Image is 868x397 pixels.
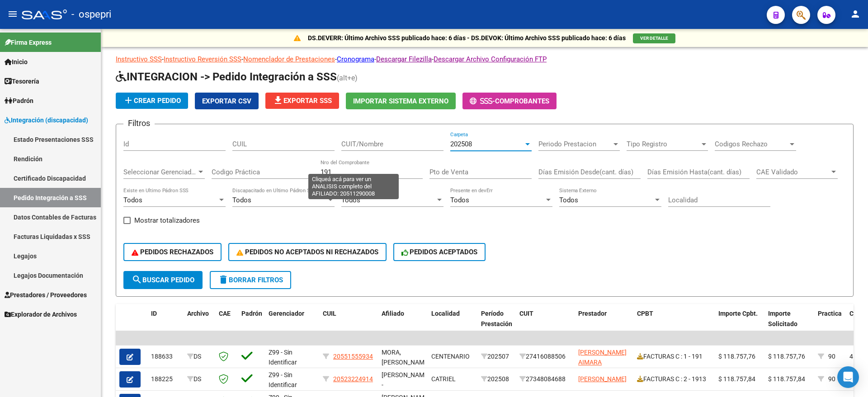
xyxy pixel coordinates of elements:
span: - ospepri [71,5,111,24]
span: Tesorería [5,76,39,86]
p: - - - - - [116,54,854,64]
span: Integración (discapacidad) [5,115,88,125]
datatable-header-cell: Archivo [184,304,215,344]
div: 27416088506 [519,351,571,362]
button: -Comprobantes [462,93,557,109]
span: Todos [450,196,469,204]
span: Todos [232,196,251,204]
button: Exportar CSV [195,93,259,109]
span: Gerenciador [269,310,304,317]
span: Tipo Registro [627,140,700,148]
datatable-header-cell: Practica [814,304,846,344]
datatable-header-cell: Prestador [575,304,633,344]
span: PEDIDOS RECHAZADOS [132,248,213,256]
span: CAE [219,310,231,317]
datatable-header-cell: ID [147,304,184,344]
span: Prestador [578,310,607,317]
span: Localidad [431,310,460,317]
span: Exportar CSV [202,97,251,105]
span: CUIL [323,310,336,317]
h3: Filtros [123,117,155,130]
span: Firma Express [5,37,52,47]
button: Importar Sistema Externo [346,93,456,109]
p: DS.DEVERR: Último Archivo SSS publicado hace: 6 días - DS.DEVOK: Último Archivo SSS publicado hac... [308,33,626,43]
span: [PERSON_NAME] AIMARA [578,349,627,366]
span: $ 118.757,84 [718,375,755,383]
a: Cronograma [337,55,374,63]
span: Z99 - Sin Identificar [269,349,297,366]
div: 188225 [151,374,180,384]
div: FACTURAS C : 2 - 1913 [637,374,711,384]
button: Crear Pedido [116,93,188,109]
span: Practica [818,310,842,317]
span: ID [151,310,157,317]
mat-icon: person [850,9,861,19]
span: Codigos Rechazo [715,140,788,148]
span: INTEGRACION -> Pedido Integración a SSS [116,70,337,83]
datatable-header-cell: Padrón [238,304,265,344]
span: Inicio [5,57,28,67]
mat-icon: menu [7,9,18,19]
a: Descargar Archivo Configuración FTP [434,55,547,63]
div: 188633 [151,351,180,362]
datatable-header-cell: CPBT [633,304,715,344]
datatable-header-cell: Afiliado [378,304,428,344]
span: $ 118.757,76 [718,353,755,360]
span: Mostrar totalizadores [134,215,200,226]
span: Periodo Prestacion [538,140,612,148]
mat-icon: delete [218,274,229,285]
span: Prestadores / Proveedores [5,290,87,300]
span: PEDIDOS ACEPTADOS [401,248,478,256]
a: Instructivo Reversión SSS [164,55,241,63]
div: 202507 [481,351,512,362]
div: FACTURAS C : 1 - 191 [637,351,711,362]
span: 20551555934 [333,353,373,360]
span: Crear Pedido [123,97,181,105]
datatable-header-cell: CUIL [319,304,378,344]
span: [PERSON_NAME] [578,375,627,383]
span: Período Prestación [481,310,512,327]
datatable-header-cell: Importe Solicitado [764,304,814,344]
span: Archivo [187,310,209,317]
span: Comprobantes [495,97,549,105]
span: 20523224914 [333,375,373,383]
button: PEDIDOS ACEPTADOS [393,243,486,261]
span: Padrón [5,96,33,106]
span: - [470,97,495,105]
span: CPBT [637,310,653,317]
button: VER DETALLE [633,33,675,43]
span: VER DETALLE [640,36,668,41]
span: (alt+e) [337,74,358,82]
span: 4 [849,353,853,360]
span: 202508 [450,140,472,148]
span: CATRIEL [431,375,456,383]
span: 90 [828,375,835,383]
mat-icon: file_download [273,95,283,106]
div: 202508 [481,374,512,384]
mat-icon: add [123,95,134,106]
span: Todos [341,196,360,204]
span: Afiliado [382,310,404,317]
datatable-header-cell: Período Prestación [477,304,516,344]
span: Borrar Filtros [218,276,283,284]
span: 90 [828,353,835,360]
button: Borrar Filtros [210,271,291,289]
div: 27348084688 [519,374,571,384]
span: Padrón [241,310,262,317]
span: Importar Sistema Externo [353,97,448,105]
datatable-header-cell: CAE [215,304,238,344]
span: Importe Cpbt. [718,310,758,317]
span: PEDIDOS NO ACEPTADOS NI RECHAZADOS [236,248,378,256]
a: Instructivo SSS [116,55,162,63]
span: $ 118.757,84 [768,375,805,383]
button: Exportar SSS [265,93,339,109]
span: MORA, [PERSON_NAME] , - [382,349,430,377]
button: PEDIDOS NO ACEPTADOS NI RECHAZADOS [228,243,387,261]
datatable-header-cell: Gerenciador [265,304,319,344]
span: Todos [123,196,142,204]
div: Open Intercom Messenger [837,366,859,388]
mat-icon: search [132,274,142,285]
span: Importe Solicitado [768,310,797,327]
span: $ 118.757,76 [768,353,805,360]
a: Nomenclador de Prestaciones [243,55,335,63]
